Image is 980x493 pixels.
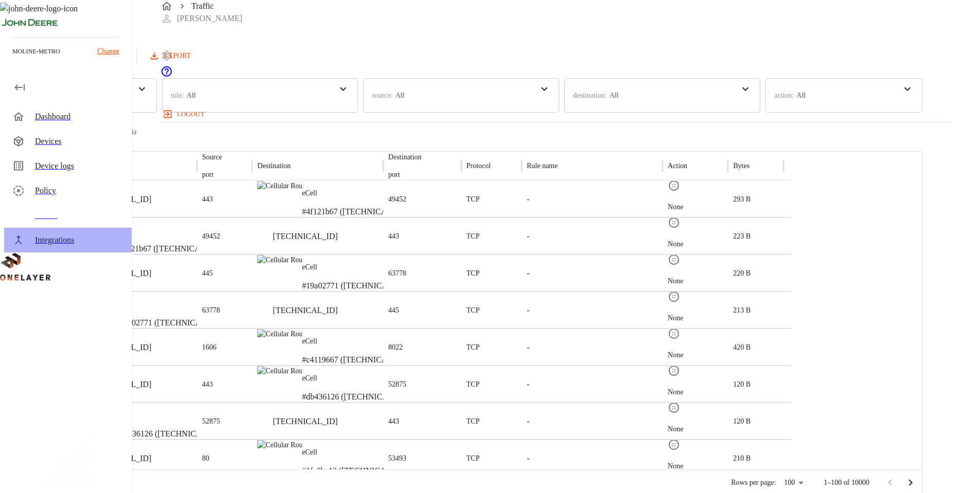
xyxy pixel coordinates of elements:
p: 53493 [388,453,406,464]
p: None [668,424,683,434]
p: Rule name [527,161,558,171]
p: [TECHNICAL_ID] [273,415,337,428]
p: 120 B [733,416,751,427]
p: 49452 [388,194,406,205]
p: 210 B [733,453,751,464]
p: None [668,350,683,360]
p: - [527,415,529,428]
p: Bytes [733,161,750,171]
p: 120 B [733,379,751,390]
p: eCell [302,188,410,198]
p: eCell [302,373,412,384]
p: #4f121b67 ([TECHNICAL_ID]) [302,206,410,218]
p: None [668,313,683,323]
p: #19a02771 ([TECHNICAL_ID]) [116,317,225,329]
button: Go to next page [900,472,921,493]
p: None [668,202,683,212]
p: 213 B [733,305,751,316]
p: 420 B [733,342,751,353]
img: Cellular Router [257,255,302,265]
p: Source [202,152,222,162]
p: eCell [302,336,411,346]
p: TCP [467,231,480,242]
p: 223 B [733,231,751,242]
p: #1fe3bc12 ([TECHNICAL_ID]) [302,465,409,477]
p: #db436126 ([TECHNICAL_ID]) [116,428,225,440]
p: port [388,170,422,180]
p: None [668,461,683,471]
p: - [527,341,529,354]
img: Cellular Router [257,181,302,191]
p: 52875 [388,379,406,390]
p: [TECHNICAL_ID] [273,304,337,317]
p: 63778 [202,305,220,316]
img: Cellular Router [257,440,302,450]
p: TCP [467,379,480,390]
p: #c4119667 ([TECHNICAL_ID]) [302,354,411,366]
p: TCP [467,453,480,464]
p: 1–100 of 10000 [824,478,869,488]
p: 445 [202,268,213,279]
p: eCell [116,225,224,235]
img: Cellular Router [257,366,302,376]
p: #19a02771 ([TECHNICAL_ID]) [302,280,411,292]
p: - [527,304,529,317]
p: 220 B [733,268,751,279]
p: Rows per page: [731,478,776,488]
p: 293 B [733,194,751,205]
img: Cellular Router [257,329,302,339]
p: - [527,267,529,280]
p: 445 [388,305,399,316]
p: [TECHNICAL_ID] [273,230,337,243]
a: logout [161,106,951,122]
p: 443 [388,231,399,242]
p: #4f121b67 ([TECHNICAL_ID]) [116,243,224,255]
p: Action [668,161,687,171]
p: 63778 [388,268,406,279]
p: 80 [202,453,209,464]
p: 443 [202,379,213,390]
p: 8022 [388,342,403,353]
p: Destination [257,161,291,171]
p: TCP [467,268,480,279]
p: eCell [116,299,225,309]
p: port [202,170,222,180]
p: #db436126 ([TECHNICAL_ID]) [302,391,412,403]
span: Support Portal [161,70,173,79]
p: - [527,193,529,206]
p: - [527,230,529,243]
p: - [527,378,529,391]
p: Protocol [467,161,491,171]
p: - [527,452,529,465]
p: eCell [116,410,225,421]
p: [PERSON_NAME] [177,12,242,25]
p: 52875 [202,416,220,427]
p: eCell [302,262,411,272]
p: 443 [388,416,399,427]
button: logout [161,106,208,122]
div: 100 [780,476,807,490]
p: None [668,276,683,286]
p: TCP [467,305,480,316]
p: 49452 [202,231,220,242]
p: TCP [467,416,480,427]
p: TCP [467,342,480,353]
p: 1606 [202,342,217,353]
p: TCP [467,194,480,205]
p: eCell [302,447,409,458]
p: None [668,239,683,249]
a: onelayer-support [161,70,173,79]
p: None [668,387,683,397]
p: Destination [388,152,422,162]
p: 443 [202,194,213,205]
